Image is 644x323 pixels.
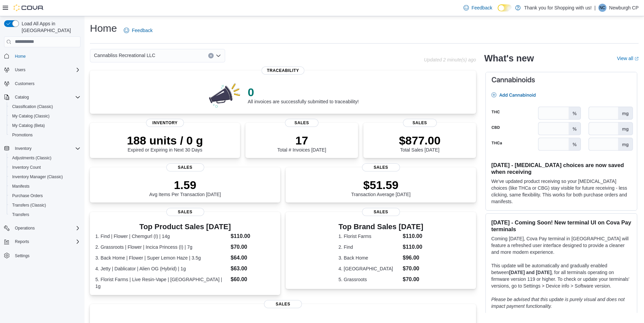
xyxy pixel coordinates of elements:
[149,178,221,197] div: Avg Items Per Transaction [DATE]
[9,122,48,130] a: My Catalog (Beta)
[484,53,534,64] h2: What's new
[15,54,26,59] span: Home
[403,275,423,284] dd: $70.00
[635,57,639,61] svg: External link
[231,275,275,284] dd: $60.00
[90,22,117,35] h1: Home
[1,65,83,75] button: Users
[12,144,80,153] span: Inventory
[9,112,52,120] a: My Catalog (Classic)
[7,200,83,210] button: Transfers (Classic)
[12,132,33,138] span: Promotions
[9,122,80,130] span: My Catalog (Beta)
[12,165,41,170] span: Inventory Count
[208,53,214,58] button: Clear input
[9,163,44,171] a: Inventory Count
[264,300,302,308] span: Sales
[472,4,492,11] span: Feedback
[12,224,38,232] button: Operations
[166,208,204,216] span: Sales
[15,67,25,73] span: Users
[399,134,440,153] div: Total Sales [DATE]
[7,172,83,182] button: Inventory Manager (Classic)
[9,154,80,162] span: Adjustments (Classic)
[12,174,63,180] span: Inventory Manager (Classic)
[277,134,326,147] p: 17
[231,232,275,240] dd: $110.00
[9,103,56,111] a: Classification (Classic)
[12,252,32,260] a: Settings
[491,162,631,175] h3: [DATE] - [MEDICAL_DATA] choices are now saved when receiving
[12,79,80,88] span: Customers
[7,210,83,219] button: Transfers
[7,102,83,111] button: Classification (Classic)
[15,253,29,259] span: Settings
[9,154,54,162] a: Adjustments (Classic)
[338,254,400,261] dt: 3. Back Home
[9,192,80,200] span: Purchase Orders
[498,4,512,11] input: Dark Mode
[9,192,46,200] a: Purchase Orders
[403,243,423,251] dd: $110.00
[12,212,29,217] span: Transfers
[9,201,49,209] a: Transfers (Classic)
[216,53,221,58] button: Open list of options
[7,191,83,200] button: Purchase Orders
[12,93,80,101] span: Catalog
[9,131,80,139] span: Promotions
[362,163,400,171] span: Sales
[351,178,411,197] div: Transaction Average [DATE]
[19,20,80,34] span: Load All Apps in [GEOGRAPHIC_DATA]
[403,254,423,262] dd: $96.00
[509,270,551,275] strong: [DATE] and [DATE]
[594,4,596,12] p: |
[9,103,80,111] span: Classification (Classic)
[7,153,83,163] button: Adjustments (Classic)
[277,134,326,153] div: Total # Invoices [DATE]
[1,223,83,233] button: Operations
[12,66,80,74] span: Users
[338,276,400,283] dt: 5. Grassroots
[12,193,43,198] span: Purchase Orders
[12,52,28,60] a: Home
[15,239,29,244] span: Reports
[498,11,498,12] span: Dark Mode
[12,224,80,232] span: Operations
[9,173,66,181] a: Inventory Manager (Classic)
[285,119,319,127] span: Sales
[1,237,83,246] button: Reports
[127,134,203,147] p: 188 units / 0 g
[1,51,83,61] button: Home
[15,225,35,231] span: Operations
[127,134,203,153] div: Expired or Expiring in Next 30 Days
[599,4,605,12] span: NC
[15,81,34,86] span: Customers
[12,238,32,246] button: Reports
[14,4,44,11] img: Cova
[362,208,400,216] span: Sales
[12,123,45,128] span: My Catalog (Beta)
[95,233,228,240] dt: 1. Find | Flower | Chemgurl (I) | 14g
[207,81,242,108] img: 0
[146,119,184,127] span: Inventory
[9,163,80,171] span: Inventory Count
[7,182,83,191] button: Manifests
[15,146,31,151] span: Inventory
[338,233,400,240] dt: 1. Florist Farms
[338,244,400,250] dt: 2. Find
[12,155,51,161] span: Adjustments (Classic)
[403,232,423,240] dd: $110.00
[1,92,83,102] button: Catalog
[403,119,437,127] span: Sales
[166,163,204,171] span: Sales
[609,4,639,12] p: Newburgh CP
[9,211,32,219] a: Transfers
[491,262,631,289] p: This update will be automatically and gradually enabled between , for all terminals operating on ...
[9,182,32,190] a: Manifests
[12,251,80,260] span: Settings
[351,178,411,192] p: $51.59
[9,211,80,219] span: Transfers
[7,121,83,130] button: My Catalog (Beta)
[491,297,625,309] em: Please be advised that this update is purely visual and does not impact payment functionality.
[491,219,631,233] h3: [DATE] - Coming Soon! New terminal UI on Cova Pay terminals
